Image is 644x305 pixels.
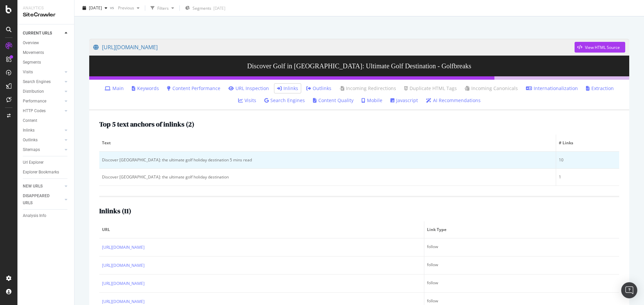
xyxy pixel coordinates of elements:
a: Content [23,117,69,124]
a: Javascript [390,97,418,104]
div: NEW URLS [23,183,43,190]
a: Visits [238,97,256,104]
div: DISAPPEARED URLS [23,193,57,207]
span: Segments [193,5,211,11]
td: follow [424,256,619,275]
a: [URL][DOMAIN_NAME] [102,280,145,287]
div: [DATE] [213,5,225,11]
div: Distribution [23,88,44,95]
a: Content Performance [167,85,220,92]
div: 10 [559,157,616,163]
td: follow [424,238,619,256]
div: 1 [559,174,616,180]
a: CURRENT URLS [23,30,63,37]
a: Keywords [132,85,159,92]
a: URL Inspection [228,85,269,92]
button: Segments[DATE] [182,3,228,13]
div: Discover [GEOGRAPHIC_DATA]: the ultimate golf holiday destination [102,174,553,180]
div: Inlinks [23,127,35,134]
div: View HTML Source [585,45,620,50]
span: Link Type [427,227,615,233]
span: URL [102,227,420,233]
h3: Discover Golf in [GEOGRAPHIC_DATA]: Ultimate Golf Destination - Golfbreaks [89,56,629,76]
a: DISAPPEARED URLS [23,193,63,207]
a: Inlinks [23,127,63,134]
a: [URL][DOMAIN_NAME] [102,262,145,269]
a: Search Engines [264,97,305,104]
a: Overview [23,40,69,47]
a: [URL][DOMAIN_NAME] [102,298,145,305]
span: 2025 Sep. 27th [89,5,102,11]
div: Performance [23,98,46,105]
div: Open Intercom Messenger [621,282,637,298]
a: Internationalization [526,85,578,92]
a: Sitemaps [23,146,63,153]
span: vs [110,4,115,10]
div: Overview [23,40,39,47]
a: AI Recommendations [426,97,481,104]
a: Inlinks [277,85,298,92]
a: Incoming Canonicals [465,85,518,92]
div: Content [23,117,37,124]
a: NEW URLS [23,183,63,190]
a: Outlinks [23,137,63,144]
button: [DATE] [80,3,110,13]
a: Extraction [586,85,614,92]
div: Analytics [23,5,69,11]
a: Url Explorer [23,159,69,166]
div: Filters [157,5,169,11]
span: # Links [559,140,615,146]
div: Segments [23,59,41,66]
button: View HTML Source [575,42,625,53]
a: Distribution [23,88,63,95]
a: Visits [23,69,63,76]
div: Visits [23,69,33,76]
td: follow [424,275,619,293]
span: Previous [115,5,134,11]
div: SiteCrawler [23,11,69,19]
button: Previous [115,3,142,13]
div: Url Explorer [23,159,44,166]
div: Analysis Info [23,212,46,219]
div: Sitemaps [23,146,40,153]
a: Search Engines [23,78,63,85]
a: [URL][DOMAIN_NAME] [102,244,145,251]
a: Incoming Redirections [339,85,396,92]
div: HTTP Codes [23,107,46,115]
a: Main [105,85,124,92]
a: Duplicate HTML Tags [404,85,457,92]
h2: Top 5 text anchors of inlinks ( 2 ) [99,121,194,128]
div: Outlinks [23,137,38,144]
a: Explorer Bookmarks [23,169,69,176]
span: Text [102,140,551,146]
div: Explorer Bookmarks [23,169,59,176]
a: Mobile [362,97,382,104]
div: Search Engines [23,78,51,85]
a: Analysis Info [23,212,69,219]
button: Filters [148,3,177,13]
a: Performance [23,98,63,105]
a: Outlinks [306,85,331,92]
a: Segments [23,59,69,66]
a: Movements [23,49,69,56]
div: Movements [23,49,44,56]
a: [URL][DOMAIN_NAME] [93,39,575,56]
a: HTTP Codes [23,107,63,115]
div: Discover [GEOGRAPHIC_DATA]: the ultimate golf holiday destination 5 mins read [102,157,553,163]
h2: Inlinks ( 11 ) [99,207,131,215]
a: Content Quality [313,97,354,104]
div: CURRENT URLS [23,30,52,37]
